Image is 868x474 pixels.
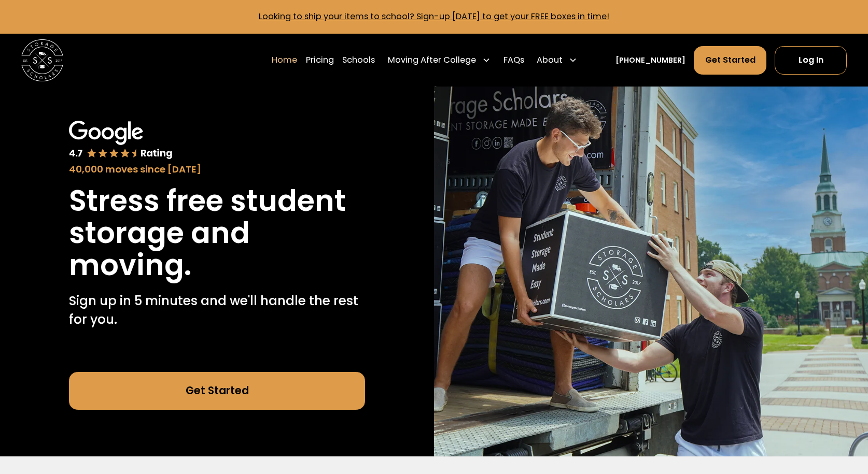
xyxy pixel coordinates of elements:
[69,185,365,281] h1: Stress free student storage and moving.
[537,54,563,66] div: About
[775,46,847,75] a: Log In
[694,46,766,75] a: Get Started
[69,372,365,410] a: Get Started
[69,162,365,177] div: 40,000 moves since [DATE]
[503,46,524,75] a: FAQs
[272,46,297,75] a: Home
[434,87,868,456] img: Storage Scholars makes moving and storage easy.
[306,46,334,75] a: Pricing
[69,121,173,161] img: Google 4.7 star rating
[69,292,365,329] p: Sign up in 5 minutes and we'll handle the rest for you.
[21,39,64,82] img: Storage Scholars main logo
[259,10,609,22] a: Looking to ship your items to school? Sign-up [DATE] to get your FREE boxes in time!
[388,54,476,66] div: Moving After College
[342,46,375,75] a: Schools
[615,55,685,66] a: [PHONE_NUMBER]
